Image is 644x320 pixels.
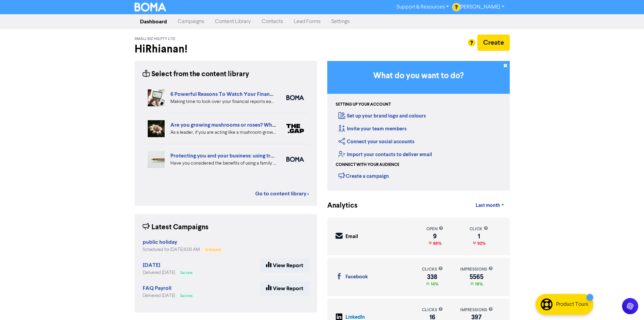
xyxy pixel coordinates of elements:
div: Have you considered the benefits of using a family trust? We share five ways that a trust can hel... [170,160,276,167]
div: Analytics [327,200,349,211]
a: Are you growing mushrooms or roses? Why you should lead like a gardener, not a grower [170,122,384,128]
div: Getting Started in BOMA [327,61,510,191]
div: Setting up your account [336,102,391,108]
a: Invite your team members [338,126,407,132]
div: clicks [422,307,443,313]
a: Dashboard [135,15,172,28]
span: Small Biz HQ Pty Ltd [135,37,175,41]
div: Connect with your audience [336,162,399,168]
a: Go to content library > [255,190,309,198]
a: View Report [260,258,309,273]
div: open [426,226,443,232]
a: Support & Resources [391,2,454,13]
div: Latest Campaigns [143,222,209,233]
a: Lead Forms [288,15,326,28]
div: 16 [422,315,443,320]
img: BOMA Logo [135,3,166,12]
div: 397 [460,315,493,320]
span: 18% [474,281,483,287]
div: Create a campaign [338,171,389,181]
div: Select from the content library [143,69,249,80]
a: [DATE] [143,263,160,268]
strong: FAQ Payroll [143,285,171,292]
span: Scheduled [205,248,221,252]
div: Making time to look over your financial reports each month is an important task for any business ... [170,98,276,105]
span: 92% [476,241,485,246]
h3: What do you want to do? [337,71,500,81]
div: impressions [460,307,493,313]
a: View Report [260,281,309,296]
div: 1 [470,234,488,239]
a: 6 Powerful Reasons To Watch Your Financial Reports [170,91,299,98]
div: 5565 [460,274,493,280]
h2: Hi Rhianan ! [135,43,317,56]
iframe: Chat Widget [610,287,644,320]
button: Create [477,35,510,51]
a: Import your contacts to deliver email [338,151,432,158]
strong: public holiday [143,239,177,246]
a: Settings [326,15,355,28]
div: Scheduled for [DATE] 6:00 AM [143,247,224,253]
span: Success [180,271,192,275]
strong: [DATE] [143,262,160,269]
div: 338 [422,274,443,280]
div: Email [345,233,358,241]
a: Campaigns [172,15,210,28]
span: Last month [476,202,500,209]
a: Protecting you and your business: using trusts [170,152,280,159]
img: boma_accounting [286,95,304,100]
a: [PERSON_NAME] [454,2,509,13]
a: public holiday [143,240,177,245]
span: 14% [429,281,438,287]
div: impressions [460,266,493,273]
div: clicks [422,266,443,273]
a: Set up your brand logo and colours [338,113,426,119]
span: 88% [432,241,442,246]
div: As a leader, if you are acting like a mushroom grower you’re unlikely to have a clear plan yourse... [170,129,276,136]
a: Contacts [256,15,288,28]
span: Success [180,294,192,298]
div: 9 [426,234,443,239]
div: Delivered [DATE] [143,293,195,299]
a: Connect your social accounts [338,138,414,145]
div: Facebook [345,273,368,281]
a: FAQ Payroll [143,286,171,291]
div: Delivered [DATE] [143,270,195,276]
img: boma [286,157,304,162]
div: click [470,226,488,232]
a: Content Library [210,15,256,28]
img: thegap [286,124,304,133]
a: Last month [470,199,509,212]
